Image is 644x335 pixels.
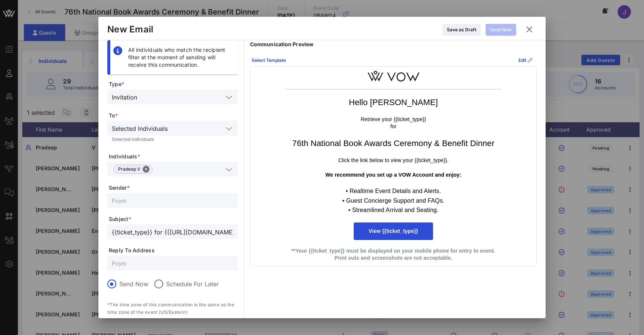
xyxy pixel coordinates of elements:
a: View {{ticket_type}} [354,222,433,240]
button: Close [143,166,149,173]
button: Edit [514,54,537,66]
h1: 76th National Book Awards Ceremony & Benefit Dinner [285,138,502,149]
span: To [109,112,238,119]
p: Communication Preview [250,40,537,48]
input: From [112,196,233,205]
p: Click the link below to view your {{ticket_type}}. [285,157,502,164]
input: Subject [112,227,233,237]
span: Individuals [109,153,238,160]
strong: We recommend you set up a VOW Account and enjoy: [325,172,461,178]
div: Selected Individuals [112,125,168,132]
span: Reply To Address [109,247,238,254]
button: Send Now [486,24,516,36]
button: Select Template [247,54,290,66]
p: • Realtime Event Details and Alerts. • Guest Concierge Support and FAQs. • Streamlined Arrival an... [285,186,502,215]
span: Sender [109,184,238,192]
div: Selected Individuals [112,137,233,142]
span: Subject [109,215,238,223]
span: View {{ticket_type}} [369,228,418,234]
div: Send Now [490,26,512,34]
div: Invitation [107,89,238,104]
label: Schedule For Later [166,280,219,288]
p: *The time zone of this communication is the same as the time zone of the event (US/Eastern) [107,301,238,316]
div: All individuals who match the recipient filter at the moment of sending will receive this communi... [128,46,232,69]
div: New Email [107,24,153,35]
div: Save as Draft [447,26,476,34]
span: Hello [PERSON_NAME] [349,98,438,107]
label: Send Now [119,280,148,288]
div: Edit [518,57,532,64]
div: Select Template [252,57,286,64]
p: Retrieve your {{ticket_type}} for [285,116,502,130]
input: From [112,258,233,268]
div: Invitation [112,94,137,101]
span: Type [109,80,238,88]
strong: **Your {{ticket_type}} must be displayed on your mobile phone for entry to event. Print outs and ... [291,248,495,261]
div: Selected Individuals [107,121,238,136]
button: Save as Draft [442,24,481,36]
span: Pradeep V [118,165,148,173]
